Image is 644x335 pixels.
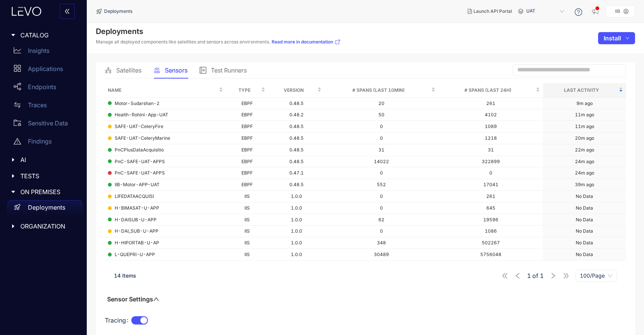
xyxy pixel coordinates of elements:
[441,86,534,94] span: # Spans (last 24h)
[226,214,268,226] td: IIS
[268,202,324,214] td: 1.0.0
[268,237,324,249] td: 1.0.0
[5,27,82,43] div: CATALOG
[526,5,566,17] span: UAT
[576,240,593,245] div: No Data
[11,32,16,38] span: caret-right
[226,167,268,179] td: EBPF
[96,39,341,45] p: Manage all deployed components like satellites and sensors across environments.
[104,9,132,14] span: Deployments
[64,8,70,15] span: double-left
[487,147,493,153] span: 31
[540,272,544,279] span: 1
[271,86,316,94] span: Version
[28,102,47,108] p: Traces
[115,217,157,222] span: H-DAISUB-U-APP
[28,138,52,145] p: Findings
[5,184,82,200] div: ON PREMISES
[108,86,217,94] span: Name
[268,225,324,237] td: 1.0.0
[8,200,82,218] a: Deployments
[115,101,160,106] span: Motor-Sudarshan-2
[461,5,518,17] button: Launch API Portal
[268,214,324,226] td: 1.0.0
[580,270,612,281] span: 100/Page
[486,100,495,106] span: 261
[20,188,76,195] span: ON PREMISES
[374,159,389,164] span: 14022
[486,193,495,199] span: 261
[268,167,324,179] td: 0.47.1
[575,124,594,129] div: 11m ago
[484,135,496,141] span: 1218
[576,101,592,106] div: 9m ago
[226,179,268,191] td: EBPF
[377,240,386,245] span: 348
[226,109,268,121] td: EBPF
[226,133,268,144] td: EBPF
[226,121,268,133] td: EBPF
[28,204,65,211] p: Deployments
[28,120,68,127] p: Sensitive Data
[481,240,500,245] span: 502267
[226,237,268,249] td: IIS
[380,124,383,129] span: 0
[115,228,158,234] span: H-DAI_SUB-U-APP
[11,224,16,229] span: caret-right
[268,249,324,261] td: 1.0.0
[8,134,82,152] a: Findings
[105,295,161,303] button: Sensor Settingsup
[576,217,593,222] div: No Data
[527,272,544,279] span: of
[115,205,159,211] span: H-BIMASAT-U-APP
[268,98,324,110] td: 0.48.5
[20,32,76,39] span: CATALOG
[483,182,498,187] span: 17041
[8,116,82,134] a: Sensitive Data
[575,170,594,176] div: 24m ago
[28,65,63,72] p: Applications
[115,194,154,199] span: LIFEDATAACQUISI
[378,147,384,153] span: 31
[272,39,341,45] a: Read more in documentation
[60,4,75,19] button: double-left
[226,156,268,168] td: EBPF
[268,83,324,98] th: Version
[20,223,76,230] span: ORGANIZATION
[20,173,76,179] span: TESTS
[484,124,496,129] span: 1089
[268,179,324,191] td: 0.48.5
[226,83,268,98] th: Type
[576,205,593,211] div: No Data
[11,157,16,162] span: caret-right
[226,144,268,156] td: EBPF
[598,32,635,44] button: Installdown
[604,35,621,42] span: Install
[226,225,268,237] td: IIS
[226,191,268,202] td: IIS
[575,136,594,141] div: 20m ago
[226,98,268,110] td: EBPF
[473,9,512,14] span: Launch API Portal
[8,61,82,79] a: Applications
[489,170,492,176] span: 0
[380,228,383,234] span: 0
[324,83,438,98] th: # Spans (last 10min)
[116,67,141,74] span: Satellites
[131,316,148,324] button: Tracing
[8,97,82,116] a: Traces
[28,83,56,90] p: Endpoints
[229,86,260,94] span: Type
[484,112,496,117] span: 4102
[14,137,21,145] span: warning
[268,133,324,144] td: 0.48.5
[575,112,594,117] div: 11m ago
[378,112,384,117] span: 50
[327,86,430,94] span: # Spans (last 10min)
[115,147,164,153] span: PnCPlusDataAcquisitio
[8,43,82,61] a: Insights
[576,252,593,257] div: No Data
[20,156,76,163] span: AI
[115,240,159,245] span: H-HIPORTAB-U-AP
[575,147,594,153] div: 22m ago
